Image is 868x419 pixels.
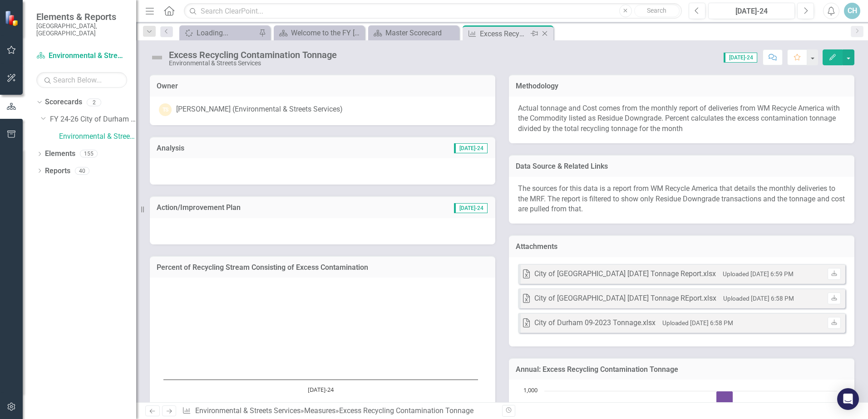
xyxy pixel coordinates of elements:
[45,97,82,107] a: Scorecards
[169,50,337,60] div: Excess Recycling Contamination Tonnage
[516,162,848,171] h3: Data Source & Related Links
[80,150,98,158] div: 155
[169,60,337,67] div: Environmental & Streets Services
[308,385,334,394] text: [DATE]-24
[159,103,172,116] div: TS
[534,293,716,304] div: City of [GEOGRAPHIC_DATA] [DATE] Tonnage REport.xlsx
[59,132,136,142] a: Environmental & Streets Services
[518,184,845,215] p: The sources for this data is a report from WM Recycle America that details the monthly deliveries...
[291,27,362,39] div: Welcome to the FY [DATE]-[DATE] Strategic Plan Landing Page!
[304,406,335,415] a: Measures
[844,3,860,19] button: CH
[454,203,488,213] span: [DATE]-24
[150,50,164,65] img: Not Defined
[157,144,304,152] h3: Analysis
[36,72,127,88] input: Search Below...
[195,406,301,415] a: Environmental & Streets Services
[634,5,680,17] button: Search
[75,167,89,175] div: 40
[708,3,795,19] button: [DATE]-24
[36,11,127,22] span: Elements & Reports
[176,104,343,115] div: [PERSON_NAME] (Environmental & Streets Services)
[197,27,256,39] div: Loading...
[516,82,848,90] h3: Methodology
[157,263,488,272] h3: Percent of Recycling Stream Consisting of Excess Contamination
[724,53,757,63] span: [DATE]-24
[518,103,845,135] p: Actual tonnage and Cost comes from the monthly report of deliveries from WM Recycle America with ...
[36,22,127,37] small: [GEOGRAPHIC_DATA], [GEOGRAPHIC_DATA]
[662,319,733,326] small: Uploaded [DATE] 6:58 PM
[480,28,528,39] div: Excess Recycling Contamination Tonnage
[276,27,362,39] a: Welcome to the FY [DATE]-[DATE] Strategic Plan Landing Page!
[723,270,794,278] small: Uploaded [DATE] 6:59 PM
[182,406,495,416] div: » »
[837,388,859,410] div: Open Intercom Messenger
[157,204,392,212] h3: Action/Improvement Plan
[647,7,666,14] span: Search
[182,27,256,39] a: Loading...
[723,295,794,302] small: Uploaded [DATE] 6:58 PM
[711,6,792,17] div: [DATE]-24
[36,51,127,61] a: Environmental & Streets Services
[164,400,177,413] button: View chart menu, Chart
[534,269,716,279] div: City of [GEOGRAPHIC_DATA] [DATE] Tonnage Report.xlsx
[339,406,473,415] div: Excess Recycling Contamination Tonnage
[50,114,136,125] a: FY 24-26 City of Durham Strategic Plan
[385,27,457,39] div: Master Scorecard
[516,243,848,251] h3: Attachments
[45,149,75,159] a: Elements
[5,10,20,26] img: ClearPoint Strategy
[454,143,488,153] span: [DATE]-24
[523,386,538,394] text: 1,000
[45,166,70,176] a: Reports
[184,3,682,19] input: Search ClearPoint...
[157,82,488,90] h3: Owner
[516,365,848,374] h3: Annual: Excess Recycling Contamination Tonnage
[534,318,656,328] div: City of Durham 09-2023 Tonnage.xlsx
[370,27,457,39] a: Master Scorecard
[87,98,101,106] div: 2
